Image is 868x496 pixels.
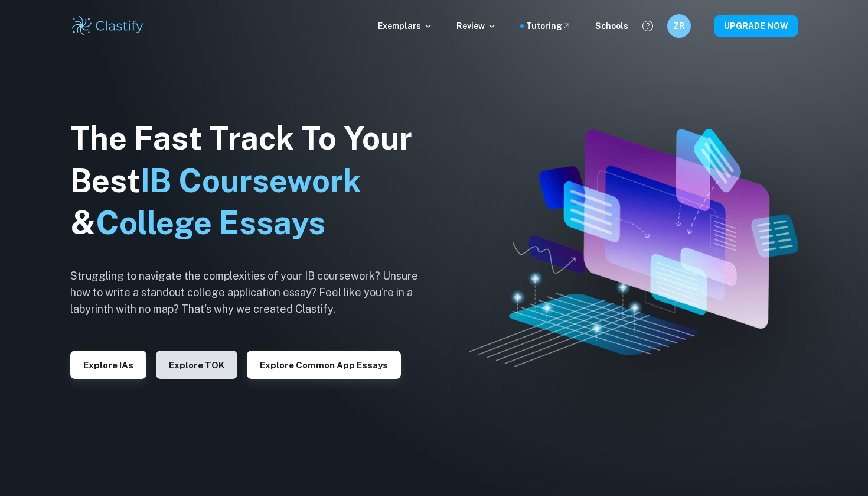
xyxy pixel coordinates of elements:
a: Explore TOK [156,359,237,370]
a: Tutoring [526,20,572,33]
h6: Struggling to navigate the complexities of your IB coursework? Unsure how to write a standout col... [70,268,436,317]
button: Explore Common App essays [247,351,401,379]
img: Clastify logo [70,14,145,38]
img: Clastify hero [469,129,798,367]
p: Exemplars [378,20,433,33]
h1: The Fast Track To Your Best & [70,117,436,245]
button: UPGRADE NOW [714,15,798,37]
button: Explore IAs [70,351,146,379]
a: Explore IAs [70,359,146,370]
button: ZR [667,14,691,38]
button: Help and Feedback [638,16,658,36]
span: College Essays [96,204,325,241]
span: IB Coursework [141,162,361,199]
a: Schools [595,20,628,33]
p: Review [456,20,497,33]
h6: ZR [673,20,686,33]
button: Explore TOK [156,351,237,379]
a: Explore Common App essays [247,359,401,370]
